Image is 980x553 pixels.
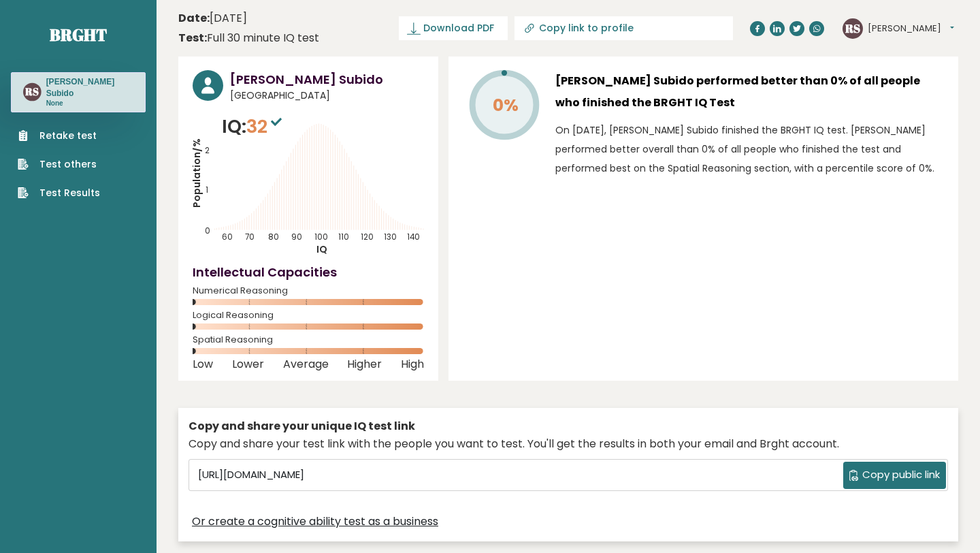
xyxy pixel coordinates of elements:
span: 32 [246,114,285,139]
tspan: 2 [205,145,210,156]
tspan: Population/% [190,138,203,208]
tspan: 0% [493,93,519,117]
button: Copy public link [843,462,946,489]
tspan: 130 [384,232,397,242]
p: IQ: [222,113,285,140]
tspan: 110 [338,232,349,242]
tspan: 140 [407,232,420,242]
div: Full 30 minute IQ test [178,30,319,46]
text: RS [24,85,39,99]
text: RS [845,20,860,35]
span: Higher [347,362,382,367]
p: None [46,99,133,108]
tspan: IQ [316,242,327,256]
div: Copy and share your test link with the people you want to test. You'll get the results in both yo... [189,436,948,452]
span: High [401,362,424,367]
h4: Intellectual Capacities [193,263,424,281]
time: [DATE] [178,10,247,27]
span: Low [193,362,213,367]
span: Copy public link [862,467,940,483]
tspan: 120 [361,232,374,242]
tspan: 80 [268,232,279,242]
tspan: 0 [205,225,210,236]
a: Brght [50,24,107,46]
p: On [DATE], [PERSON_NAME] Subido finished the BRGHT IQ test. [PERSON_NAME] performed better overal... [555,121,944,178]
a: Download PDF [399,16,508,40]
span: Download PDF [423,21,494,35]
tspan: 1 [206,185,208,195]
b: Test: [178,30,207,46]
tspan: 60 [222,232,233,242]
h3: [PERSON_NAME] Subido performed better than 0% of all people who finished the BRGHT IQ Test [555,70,944,114]
span: Lower [232,362,264,367]
button: [PERSON_NAME] [868,22,954,35]
h3: [PERSON_NAME] Subido [230,70,424,89]
a: Test others [18,157,100,172]
a: Test Results [18,186,100,200]
b: Date: [178,10,210,26]
div: Copy and share your unique IQ test link [189,418,948,434]
a: Or create a cognitive ability test as a business [192,513,438,530]
tspan: 70 [245,232,255,242]
tspan: 100 [314,232,328,242]
span: Average [283,362,329,367]
span: Numerical Reasoning [193,288,424,294]
h3: [PERSON_NAME] Subido [46,76,133,99]
span: Spatial Reasoning [193,337,424,343]
a: Retake test [18,129,100,143]
tspan: 90 [291,232,302,242]
span: Logical Reasoning [193,313,424,318]
span: [GEOGRAPHIC_DATA] [230,89,424,103]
